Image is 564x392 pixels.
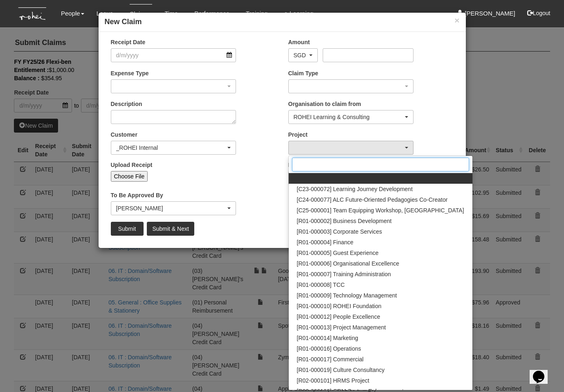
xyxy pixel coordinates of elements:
span: [R01-000008] TCC [297,281,345,289]
label: To Be Approved By [111,191,163,199]
label: Description [111,100,142,108]
b: New Claim [105,18,142,26]
input: Search [292,158,469,171]
button: ROHEI Learning & Consulting [288,110,414,124]
label: Organisation to claim from [288,100,361,108]
span: [R01-000007] Training Administration [297,270,391,278]
span: [R01-000010] ROHEI Foundation [297,302,382,310]
input: d/m/yyyy [111,48,236,62]
iframe: chat widget [530,359,556,384]
label: Customer [111,131,137,139]
input: Submit [111,222,144,236]
span: [R01-000004] Finance [297,238,354,246]
span: [R01-000016] Operations [297,345,361,353]
span: [C24-000077] ALC Future-Oriented Pedagogies Co-Creator [297,196,448,204]
div: [PERSON_NAME] [116,204,226,212]
span: [R01-000009] Technology Management [297,291,397,300]
label: Expense Type [111,69,149,77]
div: SGD [294,51,308,59]
button: × [454,16,459,25]
span: [R01-000005] Guest Experience [297,249,379,257]
span: [C25-000001] Team Equipping Workshop, [GEOGRAPHIC_DATA] [297,206,464,214]
span: [R01-000017] Commercial [297,355,364,363]
span: [R01-000003] Corporate Services [297,228,382,236]
label: Upload Receipt [111,161,153,169]
span: [R01-000013] Project Management [297,323,386,331]
label: Amount [288,38,310,46]
div: ROHEI Learning & Consulting [294,113,404,121]
input: Submit & Next [147,222,194,236]
span: [C23-000072] Learning Journey Development [297,185,413,193]
span: [R01-000014] Marketing [297,334,358,342]
button: Shuhui Lee [111,201,236,215]
span: [R01-000006] Organisational Excellence [297,259,400,268]
button: SGD [288,48,318,62]
label: Project [288,131,308,139]
div: _ROHEI Internal [116,144,226,152]
span: [R01-000002] Business Development [297,217,392,225]
button: _ROHEI Internal [111,141,236,155]
span: [R01-000019] Culture Consultancy [297,366,385,374]
span: [R01-000012] People Excellence [297,313,380,321]
label: Claim Type [288,69,319,77]
span: [R02-000101] HRMS Project [297,376,369,385]
label: Receipt Date [111,38,146,46]
input: Choose File [111,171,148,182]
